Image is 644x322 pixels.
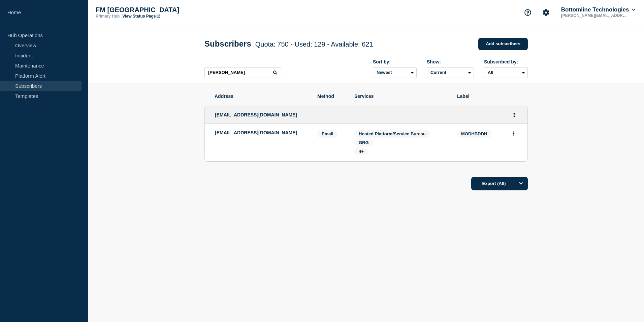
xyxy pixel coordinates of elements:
[215,93,307,99] span: Address
[215,112,297,117] span: [EMAIL_ADDRESS][DOMAIN_NAME]
[457,93,518,99] span: Label
[560,6,637,13] button: Bottomline Technologies
[471,177,528,190] button: Export (All)
[96,14,120,19] p: Primary Hub
[514,177,528,190] button: Options
[510,110,518,120] button: Actions
[427,67,474,78] select: Deleted
[521,5,535,20] button: Support
[359,140,369,145] span: GRG
[427,59,474,64] div: Show:
[359,131,426,136] span: Hosted Platform/Service Bureau
[359,149,364,154] span: 4+
[484,67,528,78] select: Subscribed by
[122,14,160,19] a: View Status Page
[484,59,528,64] div: Subscribed by:
[215,130,307,135] p: [EMAIL_ADDRESS][DOMAIN_NAME]
[373,59,417,64] div: Sort by:
[204,67,281,78] input: Search subscribers
[478,38,528,50] a: Add subscribers
[560,13,630,18] p: [PERSON_NAME][EMAIL_ADDRESS][PERSON_NAME][DOMAIN_NAME]
[354,93,447,99] span: Services
[373,67,417,78] select: Sort by
[539,5,553,20] button: Account settings
[317,130,338,138] span: Email
[510,128,518,139] button: Actions
[317,93,344,99] span: Method
[96,6,230,14] p: FM [GEOGRAPHIC_DATA]
[204,39,373,49] h1: Subscribers
[255,41,373,48] span: Quota: 750 - Used: 129 - Available: 621
[457,130,491,138] span: MODHBDDH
